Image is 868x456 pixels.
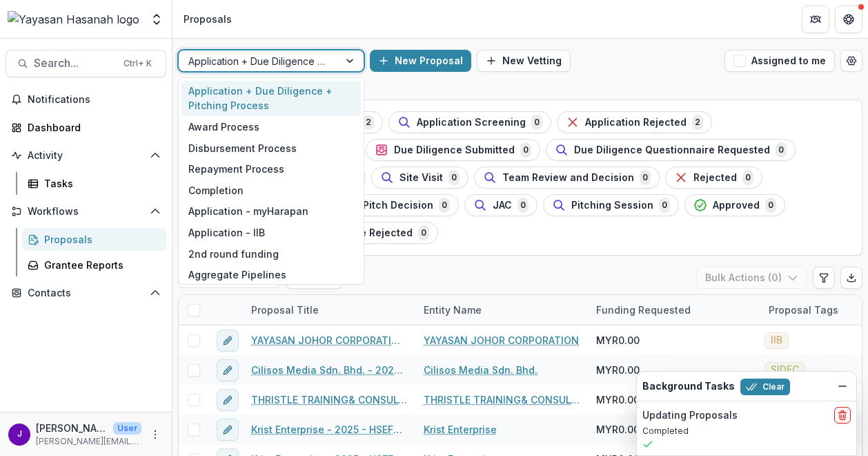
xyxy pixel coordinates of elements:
[22,172,166,195] a: Tasks
[713,200,760,211] span: Approved
[415,295,588,325] div: Entity Name
[588,303,699,317] div: Funding Requested
[659,198,670,213] span: 0
[840,267,862,289] button: Export table data
[121,56,155,71] div: Ctrl + K
[742,170,753,185] span: 0
[181,180,361,201] div: Completion
[6,88,166,111] button: Notifications
[776,142,787,158] span: 0
[665,167,762,189] button: Rejected0
[765,198,776,213] span: 0
[28,94,161,106] span: Notifications
[22,254,166,276] a: Grantee Reports
[8,11,139,28] img: Yayasan Hasanah logo
[44,176,155,191] div: Tasks
[22,228,166,251] a: Proposals
[36,435,141,448] p: [PERSON_NAME][EMAIL_ADDRESS][DOMAIN_NAME]
[28,287,144,299] span: Contacts
[251,333,407,348] a: YAYASAN JOHOR CORPORATION - 2025 - HSEF2025 - Iskandar Investment Berhad
[415,303,490,317] div: Entity Name
[181,222,361,243] div: Application - IIB
[28,120,155,135] div: Dashboard
[424,333,579,348] a: YAYASAN JOHOR CORPORATION
[813,267,835,289] button: Edit table settings
[740,379,790,395] button: Clear
[370,50,471,72] button: New Proposal
[36,421,108,435] p: [PERSON_NAME]
[243,303,327,317] div: Proposal Title
[464,194,537,216] button: JAC0
[546,139,796,161] button: Due Diligence Questionnaire Requested0
[147,6,166,33] button: Open entity switcher
[477,50,571,72] button: New Vetting
[363,115,374,130] span: 2
[557,111,712,133] button: Application Rejected2
[371,167,468,189] button: Site Visit0
[439,198,450,213] span: 0
[531,115,542,130] span: 0
[474,167,660,189] button: Team Review and Decision0
[251,392,407,407] a: THRISTLE TRAINING& CONSULTATION - 2025 - HSEF2025 - Satu Creative
[181,264,361,285] div: Aggregate Pipelines
[840,50,862,72] button: Open table manager
[834,407,851,424] button: delete
[34,57,115,70] span: Search...
[802,6,829,33] button: Partners
[585,117,687,129] span: Application Rejected
[642,410,738,421] h2: Updating Proposals
[424,363,537,377] a: Cilisos Media Sdn. Bhd.
[693,172,737,184] span: Rejected
[181,137,361,159] div: Disbursement Process
[243,295,415,325] div: Proposal Title
[28,206,144,218] span: Workflows
[835,6,862,33] button: Get Help
[181,243,361,265] div: 2nd round funding
[400,172,443,184] span: Site Visit
[642,381,735,392] h2: Background Tasks
[181,201,361,222] div: Application - myHarapan
[6,116,166,139] a: Dashboard
[181,158,361,180] div: Repayment Process
[17,430,22,439] div: Jeffrey
[251,363,407,377] a: Cilisos Media Sdn. Bhd. - 2025 - HSEF2025 - SIDEC
[596,363,640,377] span: MYR0.00
[6,282,166,304] button: Open Contacts
[6,200,166,222] button: Open Workflows
[724,50,835,72] button: Assigned to me
[588,295,760,325] div: Funding Requested
[44,232,155,247] div: Proposals
[520,142,531,158] span: 0
[184,12,232,26] div: Proposals
[181,116,361,137] div: Award Process
[6,144,166,167] button: Open Activity
[147,426,164,443] button: More
[574,144,770,156] span: Due Diligence Questionnaire Requested
[696,267,807,289] button: Bulk Actions (0)
[335,194,459,216] button: Pitch Decision0
[418,225,429,240] span: 0
[417,117,526,129] span: Application Screening
[640,170,651,185] span: 0
[217,419,239,441] button: edit
[251,422,407,437] a: Krist Enterprise - 2025 - HSEF2025 - Satu Creative
[517,198,529,213] span: 0
[217,330,239,352] button: edit
[178,9,237,29] nav: breadcrumb
[363,200,433,211] span: Pitch Decision
[28,150,144,162] span: Activity
[6,50,166,77] button: Search...
[181,81,361,117] div: Application + Due Diligence + Pitching Process
[834,378,851,395] button: Dismiss
[217,359,239,381] button: edit
[113,422,141,435] p: User
[543,194,679,216] button: Pitching Session0
[448,170,460,185] span: 0
[493,200,512,211] span: JAC
[596,333,640,348] span: MYR0.00
[44,258,155,272] div: Grantee Reports
[394,144,515,156] span: Due Diligence Submitted
[596,392,640,407] span: MYR0.00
